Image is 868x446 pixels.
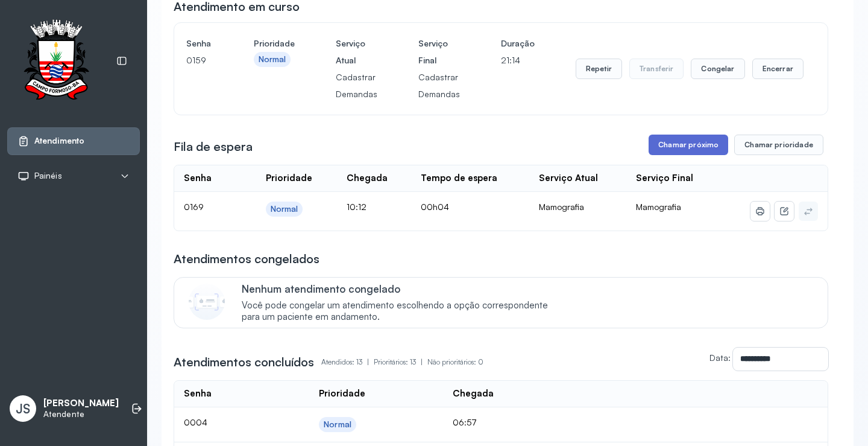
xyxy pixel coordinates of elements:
span: 00h04 [421,202,449,212]
p: Nenhum atendimento congelado [242,282,561,295]
p: Não prioritários: 0 [427,354,483,371]
img: Imagem de CalloutCard [189,284,225,320]
div: Chegada [453,388,494,400]
p: Atendidos: 13 [321,354,374,371]
span: | [421,357,423,366]
h4: Senha [186,35,213,52]
h4: Prioridade [254,35,295,52]
p: Atendente [43,409,119,419]
button: Chamar prioridade [734,135,823,155]
div: Senha [184,173,212,184]
span: Atendimento [34,136,84,146]
div: Prioridade [266,173,312,184]
span: 0169 [184,202,204,212]
h4: Serviço Atual [336,35,377,69]
span: Você pode congelar um atendimento escolhendo a opção correspondente para um paciente em andamento. [242,300,561,323]
span: 06:57 [453,417,477,427]
label: Data: [709,352,731,363]
button: Encerrar [752,59,804,79]
p: 0159 [186,52,213,69]
div: Tempo de espera [421,173,497,184]
p: Prioritários: 13 [374,354,427,371]
button: Chamar próximo [649,135,728,155]
span: Painéis [34,171,62,181]
div: Normal [324,419,351,430]
p: [PERSON_NAME] [43,398,119,409]
span: Mamografia [636,202,681,212]
button: Congelar [691,59,744,79]
div: Serviço Final [636,173,693,184]
h3: Atendimentos congelados [174,250,319,267]
span: 10:12 [347,202,366,212]
div: Senha [184,388,212,400]
span: 0004 [184,417,207,427]
div: Prioridade [319,388,365,400]
button: Repetir [576,59,622,79]
h4: Duração [501,35,535,52]
p: Cadastrar Demandas [336,69,377,103]
div: Chegada [347,173,388,184]
h4: Serviço Final [418,35,460,69]
h3: Fila de espera [174,138,253,155]
div: Normal [271,204,298,214]
span: | [367,357,369,366]
p: Cadastrar Demandas [418,69,460,103]
a: Atendimento [17,135,130,147]
p: 21:14 [501,52,535,69]
button: Transferir [629,59,684,79]
div: Serviço Atual [539,173,598,184]
h3: Atendimentos concluídos [174,354,314,371]
div: Normal [259,54,286,65]
div: Mamografia [539,202,616,212]
img: Logotipo do estabelecimento [13,19,99,103]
